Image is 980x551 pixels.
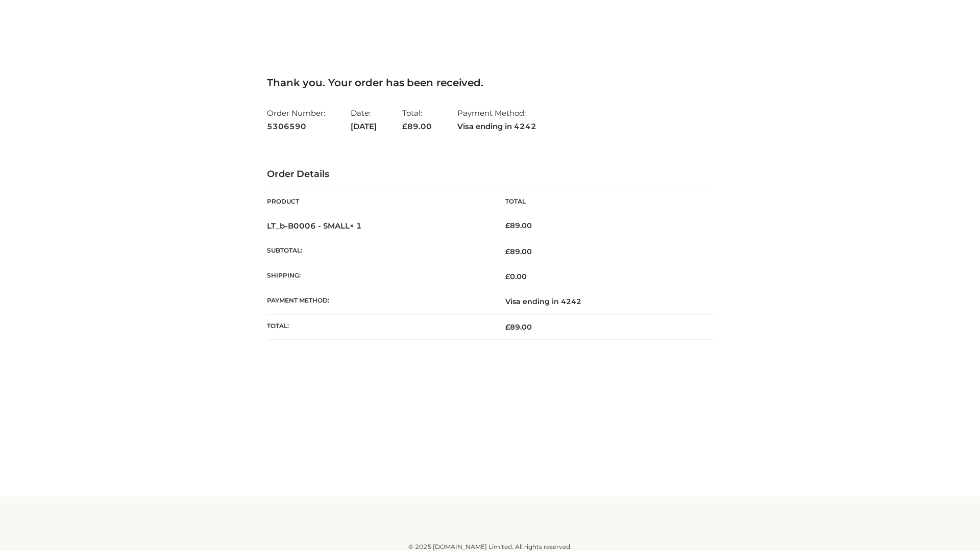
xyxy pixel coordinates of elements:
td: Visa ending in 4242 [490,289,713,314]
th: Total: [267,314,490,339]
li: Payment Method: [457,104,536,135]
span: £ [505,322,510,332]
li: Total: [402,104,432,135]
span: 89.00 [505,247,532,256]
span: £ [505,272,510,281]
strong: LT_b-B0006 - SMALL [267,221,362,231]
li: Date: [351,104,377,135]
span: 89.00 [505,322,532,332]
strong: Visa ending in 4242 [457,120,536,133]
th: Shipping: [267,264,490,289]
th: Subtotal: [267,239,490,264]
span: £ [505,221,510,230]
strong: × 1 [350,221,362,231]
h3: Order Details [267,169,713,180]
bdi: 89.00 [505,221,532,230]
h3: Thank you. Your order has been received. [267,77,713,89]
th: Payment method: [267,289,490,314]
strong: 5306590 [267,120,325,133]
bdi: 0.00 [505,272,527,281]
span: £ [505,247,510,256]
li: Order Number: [267,104,325,135]
th: Total [490,190,713,213]
span: £ [402,121,407,131]
th: Product [267,190,490,213]
span: 89.00 [402,121,432,131]
strong: [DATE] [351,120,377,133]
